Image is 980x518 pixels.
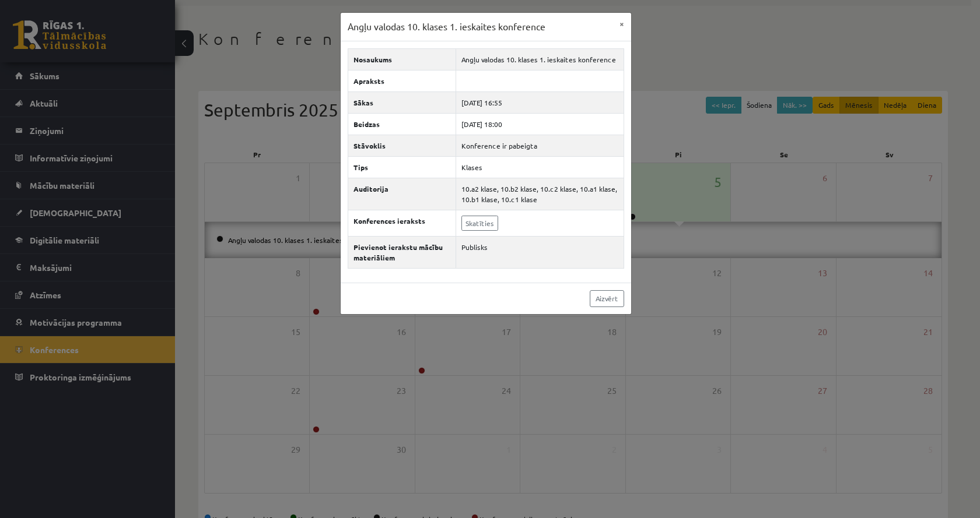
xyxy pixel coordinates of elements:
td: 10.a2 klase, 10.b2 klase, 10.c2 klase, 10.a1 klase, 10.b1 klase, 10.c1 klase [456,178,624,210]
th: Pievienot ierakstu mācību materiāliem [348,236,456,268]
button: × [612,13,631,35]
h3: Angļu valodas 10. klases 1. ieskaites konference [348,20,545,34]
a: Skatīties [461,216,498,231]
td: [DATE] 18:00 [456,113,624,135]
th: Sākas [348,91,456,113]
th: Stāvoklis [348,135,456,156]
th: Beidzas [348,113,456,135]
th: Nosaukums [348,48,456,70]
td: Konference ir pabeigta [456,135,624,156]
td: Publisks [456,236,624,268]
th: Tips [348,156,456,178]
th: Auditorija [348,178,456,210]
th: Konferences ieraksts [348,210,456,236]
th: Apraksts [348,70,456,91]
a: Aizvērt [590,290,624,307]
td: Angļu valodas 10. klases 1. ieskaites konference [456,48,624,70]
td: Klases [456,156,624,178]
td: [DATE] 16:55 [456,91,624,113]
